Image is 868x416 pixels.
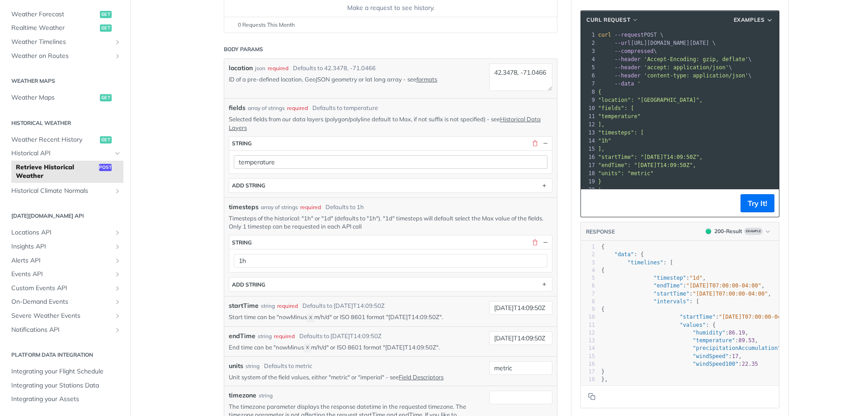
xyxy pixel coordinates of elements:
div: 4 [581,55,596,63]
span: 'accept: application/json' [644,64,729,71]
div: array of strings [248,104,285,112]
span: }, [601,376,608,383]
h2: Platform DATA integration [7,351,123,359]
button: Show subpages for On-Demand Events [114,298,121,306]
div: 5 [581,63,596,72]
button: Copy to clipboard [585,196,598,210]
div: 10 [581,313,595,321]
div: 14 [581,344,595,352]
a: Retrieve Historical Weatherpost [11,161,123,183]
span: { [601,306,604,312]
div: Defaults to [DATE]T14:09:50Z [299,332,382,341]
span: --header [614,72,641,79]
span: : { [601,251,644,258]
a: Historical APIHide subpages for Historical API [7,147,123,160]
a: Historical Data Layers [229,115,541,131]
span: ], [598,146,604,152]
button: Show subpages for Custom Events API [114,285,121,292]
span: Alerts API [11,256,112,265]
a: Field Descriptors [399,373,443,381]
div: required [268,64,288,72]
div: 3 [581,259,595,267]
textarea: 42.3478, -71.0466 [489,63,552,91]
a: Alerts APIShow subpages for Alerts API [7,254,123,268]
a: Weather Mapsget [7,91,123,105]
a: Integrating your Stations Data [7,379,123,392]
button: ADD string [229,277,552,291]
button: Examples [731,15,777,24]
div: Defaults to 42.3478, -71.0466 [293,64,376,73]
div: 11 [581,112,596,120]
label: startTime [229,301,259,311]
span: "windSpeed100" [693,361,738,367]
div: string [259,392,273,400]
span: Retrieve Historical Weather [16,163,97,181]
div: 7 [581,80,596,88]
span: Integrating your Assets [11,395,121,404]
span: Weather Timelines [11,38,112,47]
span: Example [744,228,763,235]
span: "fields": [ [598,105,634,111]
p: ID of a pre-defined location, GeoJSON geometry or lat long array - see [229,75,476,83]
span: { [598,89,601,95]
span: curl [598,32,611,38]
span: post [99,164,112,171]
span: "[DATE]T07:00:00-04:00" [719,314,794,320]
div: 6 [581,282,595,290]
div: Body Params [224,45,263,53]
span: Locations API [11,228,112,237]
span: "temperature" [693,337,735,344]
div: 8 [581,298,595,306]
span: Weather Forecast [11,10,98,19]
div: 12 [581,120,596,129]
div: Defaults to temperature [312,104,378,113]
div: Make a request to see history. [228,3,553,13]
span: --data [614,81,634,87]
button: Show subpages for Insights API [114,243,121,250]
span: Realtime Weather [11,24,98,33]
button: Show subpages for Locations API [114,229,121,236]
a: Weather on RoutesShow subpages for Weather on Routes [7,49,123,63]
a: Integrating your Flight Schedule [7,365,123,378]
h2: Historical Weather [7,119,123,127]
span: POST \ [598,32,664,38]
span: \ [598,48,657,54]
span: : , [601,291,771,297]
label: units [229,361,243,371]
div: string [261,302,275,310]
button: Hide subpages for Historical API [114,150,121,157]
span: : { [601,322,716,328]
span: "timelines" [627,259,663,266]
span: fields [229,103,245,113]
div: 15 [581,353,595,360]
a: Custom Events APIShow subpages for Custom Events API [7,282,123,295]
span: "endTime": "[DATE]T14:09:50Z", [598,162,696,168]
div: ADD string [232,281,265,288]
a: Insights APIShow subpages for Insights API [7,240,123,253]
button: string [229,137,552,150]
div: array of strings [261,203,298,211]
span: "[DATE]T07:00:00-04:00" [686,282,761,289]
span: : , [601,345,791,351]
div: 200 - Result [714,227,742,235]
button: Show subpages for Notifications API [114,326,121,334]
h2: Weather Maps [7,77,123,85]
div: 16 [581,153,596,161]
div: string [258,332,272,340]
span: "intervals" [654,298,689,305]
span: [URL][DOMAIN_NAME][DATE] \ [598,40,716,46]
span: Events API [11,270,112,279]
div: 10 [581,104,596,112]
div: 9 [581,96,596,104]
div: 7 [581,290,595,298]
div: 13 [581,337,595,344]
div: 19 [581,177,596,186]
button: Show subpages for Events API [114,271,121,278]
div: required [300,203,321,211]
span: Integrating your Stations Data [11,381,121,390]
span: --request [614,32,644,38]
span: : , [601,337,758,344]
span: Weather on Routes [11,52,112,61]
button: Hide [541,238,549,246]
span: 86.19 [729,330,745,336]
